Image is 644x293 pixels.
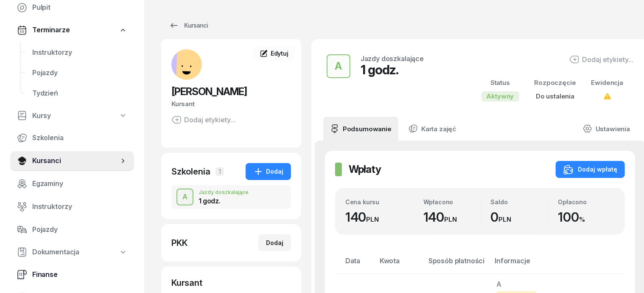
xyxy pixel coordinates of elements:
[579,215,585,223] small: %
[361,55,424,62] div: Jazdy doszkalające
[345,209,413,225] div: 140
[535,77,576,88] div: Rozpoczęcie
[32,201,127,212] span: Instruktorzy
[345,198,413,206] div: Cena kursu
[10,197,134,217] a: Instruktorzy
[367,215,379,223] small: PLN
[32,88,127,99] span: Tydzień
[266,238,283,248] div: Dodaj
[32,132,127,144] span: Szkolenia
[423,198,480,206] div: Wpłacono
[349,163,381,176] h2: Wpłaty
[176,189,193,206] button: A
[32,2,127,13] span: Pulpit
[499,215,512,223] small: PLN
[171,166,210,177] div: Szkolenia
[490,255,561,273] th: Informacje
[402,117,463,141] a: Karta zajęć
[10,242,134,262] a: Dokumentacja
[216,167,224,176] span: 1
[323,117,398,141] a: Podsumowanie
[32,47,127,58] span: Instruktorzy
[423,255,490,273] th: Sposób płatności
[271,50,288,57] span: Edytuj
[171,99,291,110] div: Kursant
[32,178,127,189] span: Egzaminy
[32,247,79,258] span: Dokumentacja
[10,151,134,171] a: Kursanci
[332,58,346,75] div: A
[32,68,127,79] span: Pojazdy
[258,234,291,251] button: Dodaj
[444,215,457,223] small: PLN
[171,277,291,289] div: Kursant
[171,237,188,249] div: PKK
[482,77,519,88] div: Status
[10,220,134,240] a: Pojazdy
[327,54,350,78] button: A
[423,209,480,225] div: 140
[171,185,291,209] button: AJazdy doszkalające1 godz.
[558,209,615,225] div: 100
[25,83,134,104] a: Tydzień
[32,224,127,235] span: Pojazdy
[569,54,633,65] button: Dodaj etykiety...
[171,85,247,98] span: [PERSON_NAME]
[171,115,235,125] button: Dodaj etykiety...
[10,265,134,285] a: Finanse
[10,20,134,40] a: Terminarze
[556,161,625,178] button: Dodaj wpłatę
[10,174,134,194] a: Egzaminy
[253,166,283,177] div: Dodaj
[10,128,134,148] a: Szkolenia
[161,17,216,34] a: Kursanci
[536,92,574,100] span: Do ustalenia
[491,198,548,206] div: Saldo
[335,255,375,273] th: Data
[563,164,617,175] div: Dodaj wpłatę
[179,190,191,204] div: A
[32,25,70,36] span: Terminarze
[576,117,637,141] a: Ustawienia
[169,20,208,31] div: Kursanci
[25,42,134,63] a: Instruktorzy
[10,106,134,126] a: Kursy
[361,62,424,77] div: 1 godz.
[199,190,249,195] div: Jazdy doszkalające
[32,269,127,280] span: Finanse
[558,198,615,206] div: Opłacono
[32,110,51,121] span: Kursy
[375,255,423,273] th: Kwota
[591,77,624,88] div: Ewidencja
[246,163,291,180] button: Dodaj
[482,91,519,101] div: Aktywny
[496,280,501,288] span: A
[254,46,294,61] a: Edytuj
[199,197,249,204] div: 1 godz.
[25,63,134,83] a: Pojazdy
[32,155,119,166] span: Kursanci
[491,209,548,225] div: 0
